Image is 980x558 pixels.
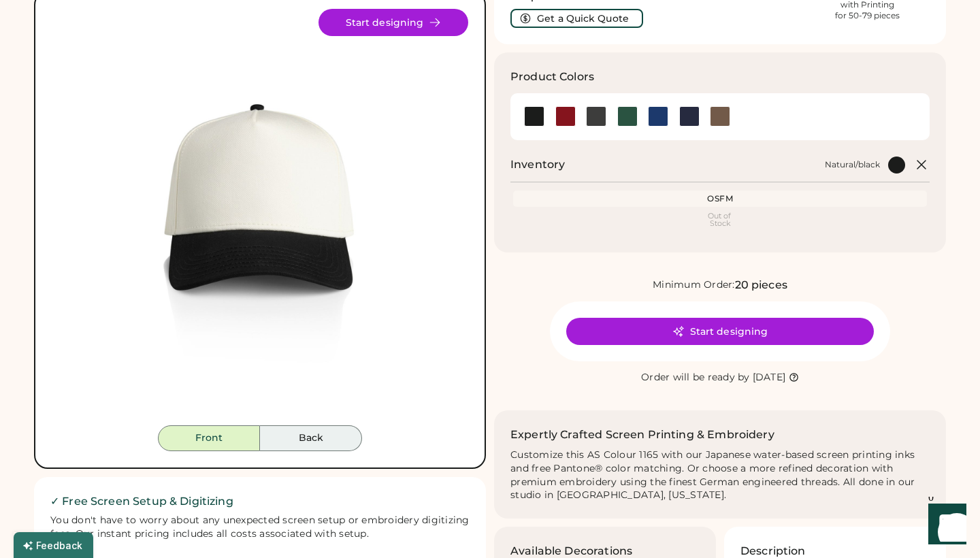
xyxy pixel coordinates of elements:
button: Get a Quick Quote [510,9,643,28]
h2: ✓ Free Screen Setup & Digitizing [50,493,470,510]
div: Order will be ready by [641,371,750,384]
iframe: Front Chat [915,497,974,555]
button: Start designing [318,9,468,36]
button: Start designing [566,318,874,345]
div: Customize this AS Colour 1165 with our Japanese water-based screen printing inks and free Pantone... [510,448,930,503]
div: OSFM [516,193,924,204]
div: 1165 Style Image [52,9,468,425]
div: [DATE] [753,371,786,384]
button: Back [260,425,362,451]
h2: Expertly Crafted Screen Printing & Embroidery [510,427,774,443]
div: You don't have to worry about any unexpected screen setup or embroidery digitizing fees. Our inst... [50,514,470,541]
div: Out of Stock [516,212,924,227]
h2: Inventory [510,157,565,173]
div: 20 pieces [735,277,787,293]
img: 1165 - Natural/black Front Image [52,9,468,425]
div: Minimum Order: [653,278,735,292]
button: Front [158,425,260,451]
div: Natural/black [825,159,880,170]
h3: Product Colors [510,69,594,85]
